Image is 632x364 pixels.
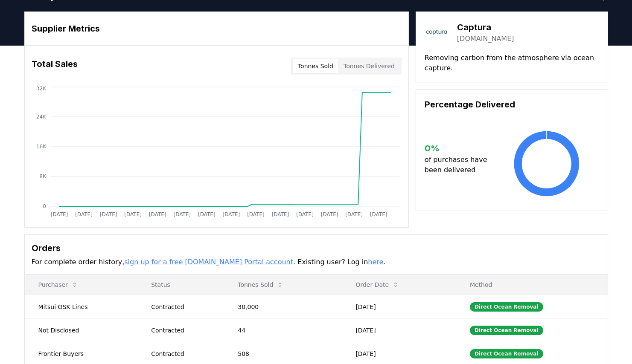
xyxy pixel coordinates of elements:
[425,155,494,175] p: of purchases have been delivered
[457,21,514,34] h3: Captura
[349,276,406,293] button: Order Date
[151,326,217,335] div: Contracted
[470,302,543,312] div: Direct Ocean Removal
[39,173,47,179] tspan: 8K
[470,349,543,358] div: Direct Ocean Removal
[25,318,138,342] td: Not Disclosed
[36,114,46,120] tspan: 24K
[43,203,46,209] tspan: 0
[457,34,514,44] a: [DOMAIN_NAME]
[368,258,383,266] a: here
[470,326,543,335] div: Direct Ocean Removal
[370,211,387,217] tspan: [DATE]
[32,22,402,35] h3: Supplier Metrics
[124,258,293,266] a: sign up for a free [DOMAIN_NAME] Portal account
[247,211,265,217] tspan: [DATE]
[50,211,68,217] tspan: [DATE]
[425,142,494,155] h3: 0 %
[320,211,338,217] tspan: [DATE]
[144,280,217,289] p: Status
[32,257,601,267] p: For complete order history, . Existing user? Log in .
[151,303,217,311] div: Contracted
[425,53,599,73] p: Removing carbon from the atmosphere via ocean capture.
[338,59,400,73] button: Tonnes Delivered
[149,211,166,217] tspan: [DATE]
[32,242,601,254] h3: Orders
[342,295,456,318] td: [DATE]
[25,295,138,318] td: Mitsui OSK Lines
[296,211,314,217] tspan: [DATE]
[32,58,78,75] h3: Total Sales
[463,280,601,289] p: Method
[36,86,46,92] tspan: 32K
[173,211,191,217] tspan: [DATE]
[271,211,289,217] tspan: [DATE]
[124,211,142,217] tspan: [DATE]
[425,98,599,111] h3: Percentage Delivered
[425,20,449,44] img: Captura-logo
[222,211,240,217] tspan: [DATE]
[224,318,342,342] td: 44
[75,211,93,217] tspan: [DATE]
[198,211,216,217] tspan: [DATE]
[342,318,456,342] td: [DATE]
[99,211,117,217] tspan: [DATE]
[293,59,338,73] button: Tonnes Sold
[231,276,290,293] button: Tonnes Sold
[345,211,363,217] tspan: [DATE]
[32,276,85,293] button: Purchaser
[151,350,217,358] div: Contracted
[224,295,342,318] td: 30,000
[36,144,46,150] tspan: 16K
